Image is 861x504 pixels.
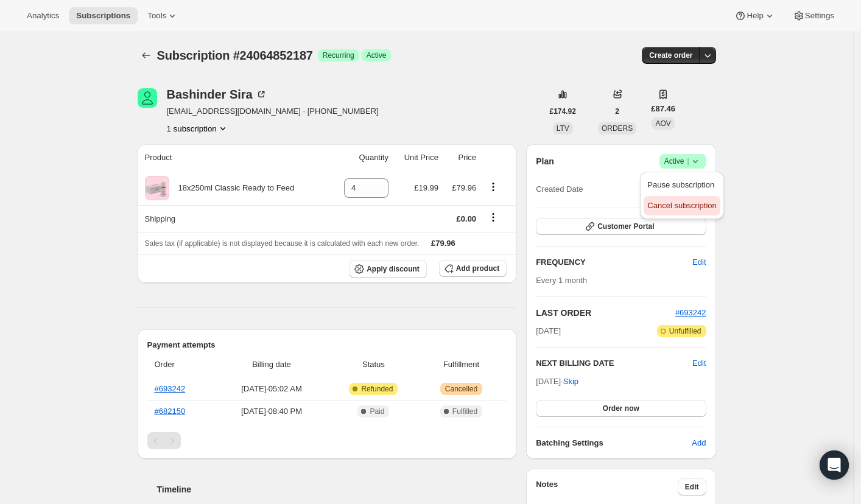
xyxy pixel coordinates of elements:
[536,325,561,337] span: [DATE]
[536,256,692,268] h2: FREQUENCY
[550,107,576,116] span: £174.92
[69,7,138,24] button: Subscriptions
[536,276,587,285] span: Every 1 month
[483,211,503,224] button: Shipping actions
[603,404,639,413] span: Order now
[597,222,654,231] span: Customer Portal
[27,11,59,21] span: Analytics
[563,376,578,388] span: Skip
[323,51,354,60] span: Recurring
[556,372,586,391] button: Skip
[649,51,692,60] span: Create order
[167,105,379,117] span: [EMAIL_ADDRESS][DOMAIN_NAME] · [PHONE_NUMBER]
[805,11,834,21] span: Settings
[392,144,442,171] th: Unit Price
[19,7,66,24] button: Analytics
[167,88,267,100] div: Bashinder Sira
[557,124,569,133] span: LTV
[644,175,720,195] button: Pause subscription
[608,103,627,120] button: 2
[442,144,480,171] th: Price
[747,11,763,21] span: Help
[536,307,675,319] h2: LAST ORDER
[536,357,692,369] h2: NEXT BILLING DATE
[414,183,438,192] span: £19.99
[219,359,324,371] span: Billing date
[457,214,477,223] span: £0.00
[157,49,313,62] span: Subscription #24064852187
[675,307,706,319] button: #693242
[331,359,416,371] span: Status
[167,122,229,135] button: Product actions
[147,11,166,21] span: Tools
[687,156,689,166] span: |
[685,253,713,272] button: Edit
[169,182,295,194] div: 18x250ml Classic Ready to Feed
[536,155,554,167] h2: Plan
[367,51,387,60] span: Active
[361,384,393,394] span: Refunded
[219,383,324,395] span: [DATE] · 05:02 AM
[155,384,186,393] a: #693242
[727,7,782,24] button: Help
[138,47,155,64] button: Subscriptions
[536,218,706,235] button: Customer Portal
[219,405,324,418] span: [DATE] · 08:40 PM
[536,437,692,449] h6: Batching Settings
[155,407,186,416] a: #682150
[452,183,476,192] span: £79.96
[147,339,507,351] h2: Payment attempts
[76,11,130,21] span: Subscriptions
[820,450,849,480] div: Open Intercom Messenger
[644,196,720,215] button: Cancel subscription
[452,407,477,416] span: Fulfilled
[664,155,701,167] span: Active
[785,7,842,24] button: Settings
[147,432,507,449] nav: Pagination
[602,124,633,133] span: ORDERS
[483,180,503,194] button: Product actions
[678,478,706,495] button: Edit
[367,264,420,274] span: Apply discount
[642,47,700,64] button: Create order
[145,176,169,200] img: product img
[439,260,507,277] button: Add product
[692,256,706,268] span: Edit
[157,483,517,495] h2: Timeline
[350,260,427,278] button: Apply discount
[140,7,186,24] button: Tools
[445,384,477,394] span: Cancelled
[675,308,706,317] a: #693242
[456,264,499,273] span: Add product
[330,144,392,171] th: Quantity
[684,433,713,453] button: Add
[423,359,499,371] span: Fulfillment
[370,407,384,416] span: Paid
[647,201,716,210] span: Cancel subscription
[655,119,670,128] span: AOV
[536,400,706,417] button: Order now
[669,326,701,336] span: Unfulfilled
[138,205,331,232] th: Shipping
[647,180,714,189] span: Pause subscription
[147,351,216,378] th: Order
[651,103,675,115] span: £87.46
[536,478,678,495] h3: Notes
[536,377,578,386] span: [DATE] ·
[615,107,619,116] span: 2
[543,103,583,120] button: £174.92
[145,239,420,248] span: Sales tax (if applicable) is not displayed because it is calculated with each new order.
[138,144,331,171] th: Product
[685,482,699,492] span: Edit
[138,88,157,108] span: Bashinder Sira
[536,183,583,195] span: Created Date
[692,437,706,449] span: Add
[692,357,706,369] button: Edit
[431,239,455,248] span: £79.96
